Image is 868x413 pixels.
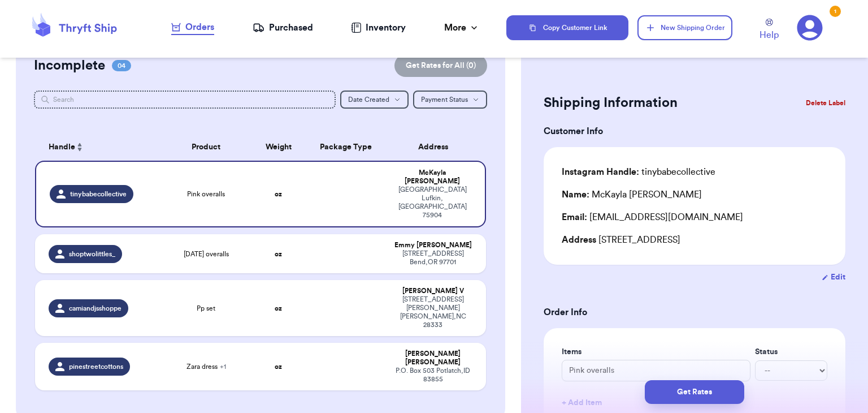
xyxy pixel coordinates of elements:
span: + 1 [220,363,226,370]
th: Package Type [306,134,387,161]
button: Get Rates for All (0) [394,54,487,77]
span: camiandjsshoppe [69,304,121,313]
span: Payment Status [421,96,468,103]
th: Weight [251,134,306,161]
div: [PERSON_NAME] V [393,287,472,295]
span: Address [562,235,596,244]
span: 04 [112,60,131,71]
span: Name: [562,190,589,199]
div: [STREET_ADDRESS] Bend , OR 97701 [393,249,472,266]
strong: oz [275,251,282,257]
a: Inventory [351,21,406,35]
a: Help [759,19,779,42]
span: Pp set [197,304,215,313]
span: Zara dress [186,362,226,371]
a: Orders [171,20,214,35]
label: Status [755,346,827,358]
strong: oz [275,191,282,197]
a: 1 [797,15,823,41]
div: [GEOGRAPHIC_DATA] Lufkin , [GEOGRAPHIC_DATA] 75904 [393,186,471,220]
a: Purchased [253,21,313,35]
button: Sort ascending [75,140,84,154]
button: Delete Label [801,91,850,115]
th: Address [387,134,486,161]
input: Search [34,91,336,109]
button: Date Created [340,91,409,109]
div: tinybabecollective [562,165,715,179]
h2: Incomplete [34,57,105,75]
span: Instagram Handle: [562,167,639,177]
button: New Shipping Order [637,15,732,40]
button: Payment Status [413,91,487,109]
span: Help [759,28,779,42]
div: More [444,21,480,35]
div: McKayla [PERSON_NAME] [562,188,702,201]
div: [STREET_ADDRESS][PERSON_NAME] [PERSON_NAME] , NC 28333 [393,295,472,329]
span: pinestreetcottons [69,362,123,371]
div: [PERSON_NAME] [PERSON_NAME] [393,350,472,367]
div: 1 [830,6,841,17]
span: tinybabecollective [70,190,127,199]
div: Emmy [PERSON_NAME] [393,241,472,249]
span: Email: [562,213,587,222]
strong: oz [275,305,282,312]
div: McKayla [PERSON_NAME] [393,169,471,186]
h3: Customer Info [544,124,845,138]
span: [DATE] overalls [184,249,229,259]
label: Items [562,346,750,358]
strong: oz [275,363,282,370]
div: [STREET_ADDRESS] [562,233,827,247]
h3: Order Info [544,306,845,319]
div: [EMAIL_ADDRESS][DOMAIN_NAME] [562,210,827,224]
span: shoptwolittles_ [69,249,115,259]
h2: Shipping Information [544,94,678,112]
div: Orders [171,20,214,34]
div: P.O. Box 503 Potlatch , ID 83855 [393,367,472,384]
span: Handle [49,141,75,153]
span: Pink overalls [187,190,225,199]
button: Copy Customer Link [506,15,628,40]
span: Date Created [348,96,389,103]
button: Get Rates [645,380,744,404]
button: Edit [822,272,845,283]
th: Product [161,134,251,161]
